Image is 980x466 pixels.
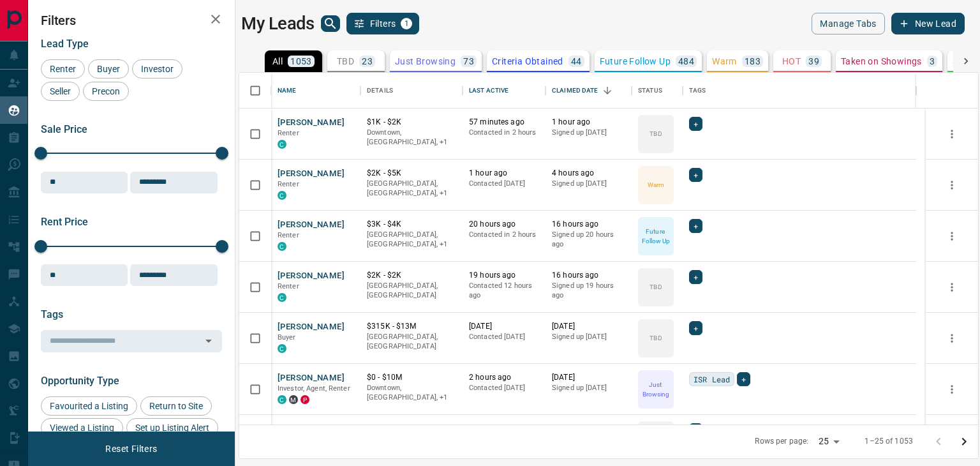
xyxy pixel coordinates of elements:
[140,396,212,416] div: Return to Site
[145,401,207,411] span: Return to Site
[278,231,299,239] span: Renter
[694,220,698,232] span: +
[278,219,345,231] button: [PERSON_NAME]
[88,59,129,79] div: Buyer
[469,423,539,434] p: [DATE]
[942,124,961,144] button: more
[694,271,698,283] span: +
[367,270,456,281] p: $2K - $2K
[552,372,625,383] p: [DATE]
[469,270,539,281] p: 19 hours ago
[45,64,80,74] span: Renter
[469,117,539,128] p: 57 minutes ago
[942,278,961,297] button: more
[278,333,296,342] span: Buyer
[301,395,309,404] div: property.ca
[650,333,662,343] p: TBD
[367,372,456,383] p: $0 - $10M
[469,281,539,301] p: Contacted 12 hours ago
[741,373,746,386] span: +
[469,332,539,342] p: Contacted [DATE]
[278,191,286,200] div: condos.ca
[367,321,456,332] p: $315K - $13M
[97,438,165,460] button: Reset Filters
[271,73,360,109] div: Name
[942,380,961,399] button: more
[552,179,625,189] p: Signed up [DATE]
[930,57,935,66] p: 3
[346,13,420,34] button: Filters1
[362,57,373,66] p: 23
[278,168,345,180] button: [PERSON_NAME]
[571,57,582,66] p: 44
[600,57,671,66] p: Future Follow Up
[41,396,137,416] div: Favourited a Listing
[951,429,977,455] button: Go to next page
[200,332,218,350] button: Open
[367,423,456,434] p: $494K - $599K
[93,64,124,74] span: Buyer
[367,230,456,250] p: Toronto
[755,436,808,447] p: Rows per page:
[546,73,632,109] div: Claimed Date
[463,57,474,66] p: 73
[367,117,456,128] p: $1K - $2K
[552,423,625,434] p: [DATE]
[648,180,664,190] p: Warm
[552,383,625,393] p: Signed up [DATE]
[278,282,299,290] span: Renter
[689,321,702,335] div: +
[552,270,625,281] p: 16 hours ago
[650,282,662,292] p: TBD
[241,13,315,34] h1: My Leads
[395,57,456,66] p: Just Browsing
[942,227,961,246] button: more
[360,73,463,109] div: Details
[289,395,298,404] div: mrloft.ca
[367,73,393,109] div: Details
[712,57,737,66] p: Warm
[45,423,119,433] span: Viewed a Listing
[598,82,616,100] button: Sort
[278,395,286,404] div: condos.ca
[745,57,761,66] p: 183
[469,219,539,230] p: 20 hours ago
[278,372,345,384] button: [PERSON_NAME]
[678,57,694,66] p: 484
[942,329,961,348] button: more
[131,423,214,433] span: Set up Listing Alert
[278,293,286,302] div: condos.ca
[41,13,222,28] h2: Filters
[367,179,456,199] p: Toronto
[45,86,75,96] span: Seller
[278,117,345,129] button: [PERSON_NAME]
[813,432,844,451] div: 25
[278,129,299,137] span: Renter
[812,13,884,34] button: Manage Tabs
[321,15,340,32] button: search button
[278,423,345,435] button: [PERSON_NAME]
[41,418,123,437] div: Viewed a Listing
[552,117,625,128] p: 1 hour ago
[469,179,539,189] p: Contacted [DATE]
[469,73,509,109] div: Last Active
[83,82,129,101] div: Precon
[137,64,178,74] span: Investor
[689,168,702,182] div: +
[552,281,625,301] p: Signed up 19 hours ago
[694,117,698,130] span: +
[632,73,683,109] div: Status
[132,59,182,79] div: Investor
[808,57,819,66] p: 39
[492,57,563,66] p: Criteria Obtained
[638,73,662,109] div: Status
[41,123,87,135] span: Sale Price
[694,169,698,181] span: +
[650,129,662,139] p: TBD
[689,270,702,284] div: +
[278,384,350,393] span: Investor, Agent, Renter
[694,424,698,437] span: +
[278,344,286,353] div: condos.ca
[552,332,625,342] p: Signed up [DATE]
[469,168,539,179] p: 1 hour ago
